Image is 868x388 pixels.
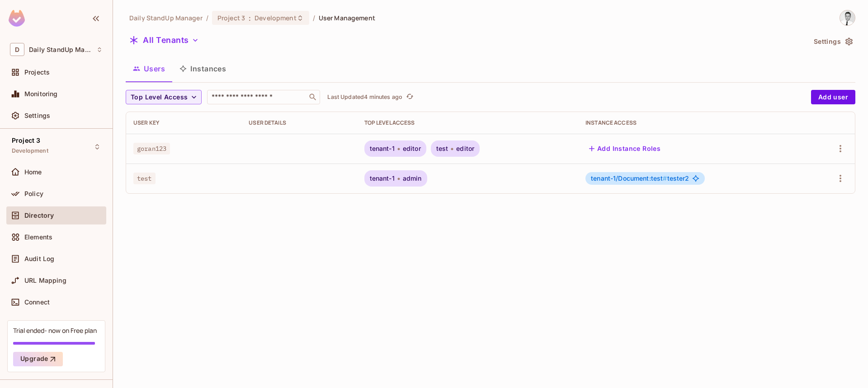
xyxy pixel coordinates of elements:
[24,69,50,76] span: Projects
[403,175,422,182] span: admin
[24,299,50,306] span: Connect
[402,92,415,103] span: Click to refresh data
[313,14,315,22] li: /
[129,14,203,22] span: the active workspace
[126,33,203,47] button: All Tenants
[248,14,251,22] span: :
[12,147,48,154] span: Development
[370,175,395,182] span: tenant-1
[13,326,97,335] div: Trial ended- now on Free plan
[217,14,245,22] span: Project 3
[133,173,156,184] span: test
[133,119,234,126] div: User Key
[370,145,395,152] span: tenant-1
[9,10,25,27] img: SReyMgAAAABJRU5ErkJggg==
[13,352,63,366] button: Upgrade
[456,145,474,152] span: editor
[126,57,172,80] button: Users
[436,145,448,152] span: test
[249,119,349,126] div: User Details
[24,168,42,176] span: Home
[206,14,208,22] li: /
[24,112,50,119] span: Settings
[840,10,855,25] img: Goran Jovanovic
[24,190,43,197] span: Policy
[319,14,375,22] span: User Management
[406,93,414,102] span: refresh
[364,119,571,126] div: Top Level Access
[10,43,24,56] span: D
[585,119,798,126] div: Instance Access
[403,145,421,152] span: editor
[24,234,52,241] span: Elements
[255,14,296,22] span: Development
[131,92,188,103] span: Top Level Access
[126,90,202,104] button: Top Level Access
[24,255,54,262] span: Audit Log
[591,175,689,182] span: tester2
[24,277,66,284] span: URL Mapping
[12,137,40,144] span: Project 3
[24,90,58,98] span: Monitoring
[404,92,415,103] button: refresh
[591,174,667,182] span: tenant-1/Document:test
[585,141,664,156] button: Add Instance Roles
[24,212,54,219] span: Directory
[811,90,855,104] button: Add user
[133,143,170,154] span: goran123
[663,174,667,182] span: #
[810,34,855,49] button: Settings
[29,46,92,53] span: Workspace: Daily StandUp Manager
[172,57,233,80] button: Instances
[327,93,402,101] p: Last Updated 4 minutes ago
